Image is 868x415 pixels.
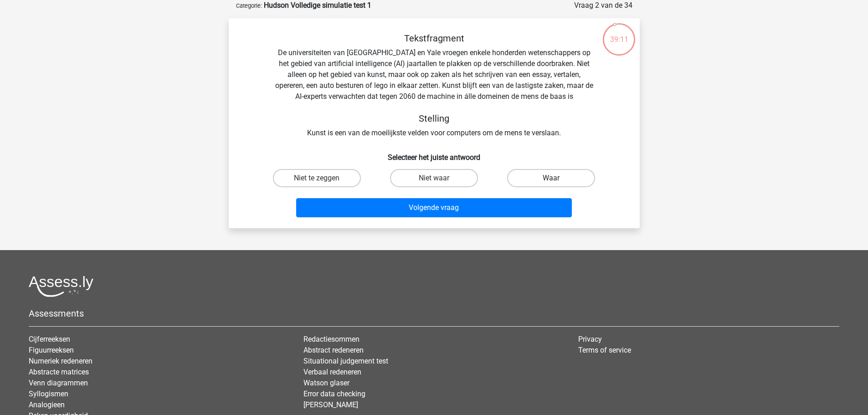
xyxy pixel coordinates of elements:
div: De universiteiten van [GEOGRAPHIC_DATA] en Yale vroegen enkele honderden wetenschappers op het ge... [243,33,625,138]
label: Niet waar [390,169,478,187]
h6: Selecteer het juiste antwoord [243,146,625,162]
a: [PERSON_NAME] [303,400,358,409]
a: Syllogismen [29,389,68,398]
strong: Hudson Volledige simulatie test 1 [264,1,371,10]
a: Cijferreeksen [29,335,70,343]
a: Situational judgement test [303,357,388,365]
img: Assessly logo [29,276,93,297]
div: 39:11 [602,22,636,45]
a: Analogieen [29,400,65,409]
label: Waar [507,169,595,187]
a: Watson glaser [303,379,349,387]
a: Privacy [578,335,602,343]
a: Error data checking [303,389,365,398]
button: Volgende vraag [296,198,572,217]
a: Abstracte matrices [29,368,89,376]
a: Figuurreeksen [29,346,74,354]
h5: Assessments [29,308,839,319]
a: Venn diagrammen [29,379,88,387]
small: Categorie: [236,2,262,9]
a: Verbaal redeneren [303,368,361,376]
a: Abstract redeneren [303,346,364,354]
a: Numeriek redeneren [29,357,92,365]
h5: Tekstfragment [272,33,596,44]
h5: Stelling [272,113,596,124]
label: Niet te zeggen [273,169,361,187]
a: Terms of service [578,346,631,354]
a: Redactiesommen [303,335,360,343]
